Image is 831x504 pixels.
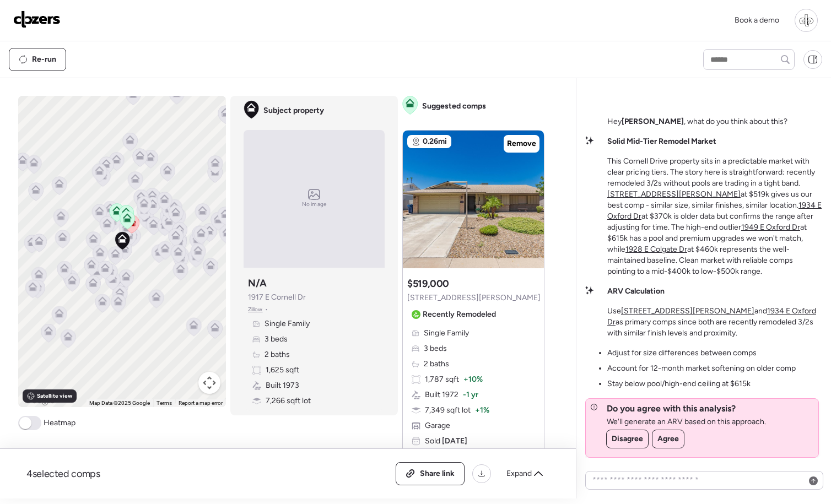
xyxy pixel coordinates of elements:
span: [PERSON_NAME] [622,117,684,126]
span: Remove [507,138,536,149]
span: Book a demo [735,15,779,25]
span: Share link [420,468,455,479]
span: Single Family [424,328,469,339]
span: Satellite view [37,392,72,400]
li: Account for 12-month market softening on older comp [607,363,796,374]
a: Report a map error [179,400,223,406]
span: Disagree [612,433,643,445]
span: Sold [425,436,467,447]
span: We'll generate an ARV based on this approach. [607,416,766,427]
span: Suggested comps [422,101,486,112]
span: No image [302,200,326,209]
h3: $519,000 [407,277,449,290]
span: 2 baths [424,359,449,370]
span: 2 baths [265,349,290,360]
a: [STREET_ADDRESS][PERSON_NAME] [621,306,754,316]
p: This Cornell Drive property sits in a predictable market with clear pricing tiers. The story here... [607,156,822,277]
span: 3 beds [265,334,288,345]
img: Google [21,393,57,407]
span: Heatmap [44,418,75,429]
a: 1949 E Oxford Dr [741,223,800,232]
strong: ARV Calculation [607,286,665,296]
span: 0.26mi [423,136,447,147]
span: Expand [506,468,532,479]
span: Built 1973 [266,380,299,391]
span: Built 1972 [425,389,458,400]
h2: Do you agree with this analysis? [607,403,736,414]
li: Stay below pool/high-end ceiling at $615k [607,378,751,389]
a: Terms [157,400,172,406]
li: Adjust for size differences between comps [607,348,757,359]
span: [STREET_ADDRESS][PERSON_NAME] [407,292,541,304]
span: -1 yr [463,389,478,400]
span: Map Data ©2025 Google [89,400,150,406]
span: 3 beds [424,343,447,354]
p: Use and as primary comps since both are recently remodeled 3/2s with similar finish levels and pr... [607,306,822,339]
span: Single Family [265,318,310,329]
span: Garage [425,420,450,431]
span: 1917 E Cornell Dr [248,292,306,303]
a: Open this area in Google Maps (opens a new window) [21,393,57,407]
a: 1928 E Colgate Dr [625,245,687,254]
span: 7,349 sqft lot [425,405,471,416]
span: • [265,305,268,314]
span: + 10% [463,374,483,385]
span: 7,266 sqft lot [266,395,311,407]
span: Zillow [248,305,263,314]
a: [STREET_ADDRESS][PERSON_NAME] [607,189,741,199]
span: Re-run [32,54,56,65]
span: Subject property [263,105,324,116]
h3: N/A [248,277,267,290]
span: [DATE] [440,436,467,446]
span: + 1% [475,405,489,416]
span: Agree [657,433,679,445]
span: Hey , what do you think about this? [607,116,787,127]
span: 1,625 sqft [266,365,299,376]
span: 1,787 sqft [425,374,459,385]
span: Recently Remodeled [423,309,496,320]
button: Map camera controls [198,372,220,394]
span: 4 selected comps [26,467,100,480]
strong: Solid Mid-Tier Remodel Market [607,137,716,146]
img: Logo [13,10,61,28]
